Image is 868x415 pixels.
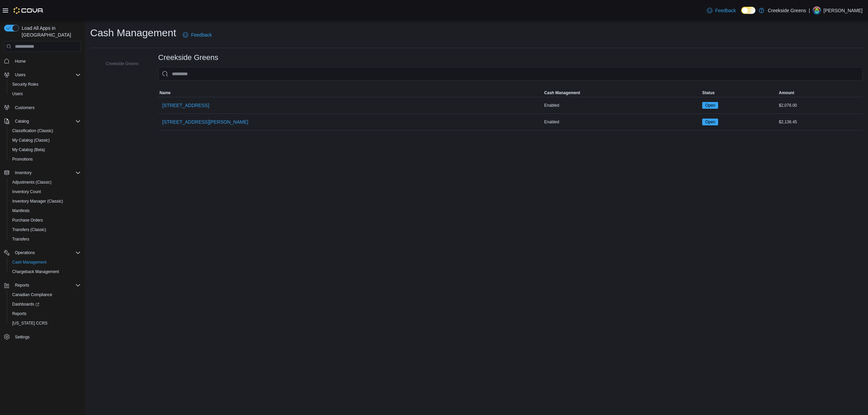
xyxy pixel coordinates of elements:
[701,89,777,97] button: Status
[7,178,83,187] button: Adjustments (Classic)
[9,188,44,196] a: Inventory Count
[1,103,83,112] button: Customers
[1,56,83,66] button: Home
[9,136,81,144] span: My Catalog (Classic)
[12,117,32,125] button: Catalog
[9,235,81,243] span: Transfers
[12,333,32,341] a: Settings
[9,207,32,215] a: Manifests
[162,119,249,125] span: [STREET_ADDRESS][PERSON_NAME]
[15,170,32,175] span: Inventory
[7,215,83,225] button: Purchase Orders
[12,103,81,112] span: Customers
[4,53,81,359] nav: Complex example
[702,102,718,109] span: Open
[7,145,83,154] button: My Catalog (Beta)
[9,310,81,318] span: Reports
[777,101,863,109] div: $2,076.00
[9,268,81,276] span: Chargeback Management
[106,61,139,66] span: Creekside Greens
[12,189,41,194] span: Inventory Count
[7,318,83,328] button: [US_STATE] CCRS
[158,54,218,62] h3: Creekside Greens
[9,319,50,327] a: [US_STATE] CCRS
[12,104,37,112] a: Customers
[158,67,863,81] input: This is a search bar. As you type, the results lower in the page will automatically filter.
[15,105,35,110] span: Customers
[12,138,50,143] span: My Catalog (Classic)
[9,188,81,196] span: Inventory Count
[12,199,63,204] span: Inventory Manager (Classic)
[9,146,81,154] span: My Catalog (Beta)
[1,332,83,342] button: Settings
[12,82,38,87] span: Security Roles
[544,90,580,96] span: Cash Management
[12,57,28,65] a: Home
[12,157,33,162] span: Promotions
[9,80,81,88] span: Security Roles
[7,225,83,234] button: Transfers (Classic)
[705,102,715,108] span: Open
[12,227,46,232] span: Transfers (Classic)
[9,291,81,299] span: Canadian Compliance
[7,206,83,215] button: Manifests
[9,207,81,215] span: Manifests
[19,25,81,38] span: Load All Apps in [GEOGRAPHIC_DATA]
[1,168,83,178] button: Inventory
[191,32,212,38] span: Feedback
[543,89,701,97] button: Cash Management
[9,127,81,135] span: Classification (Classic)
[12,281,32,289] button: Reports
[160,115,251,129] button: [STREET_ADDRESS][PERSON_NAME]
[9,258,81,266] span: Cash Management
[7,80,83,89] button: Security Roles
[9,216,81,224] span: Purchase Orders
[12,311,26,316] span: Reports
[9,216,46,224] a: Purchase Orders
[9,268,62,276] a: Chargeback Management
[15,250,35,255] span: Operations
[779,90,794,96] span: Amount
[12,302,39,307] span: Dashboards
[704,4,738,17] a: Feedback
[9,127,56,135] a: Classification (Classic)
[7,299,83,309] a: Dashboards
[12,320,47,326] span: [US_STATE] CCRS
[12,169,34,177] button: Inventory
[543,118,701,126] div: Enabled
[7,257,83,267] button: Cash Management
[12,249,38,257] button: Operations
[9,155,81,163] span: Promotions
[702,90,715,96] span: Status
[768,6,806,15] p: Creekside Greens
[12,128,53,133] span: Classification (Classic)
[702,119,718,125] span: Open
[7,234,83,244] button: Transfers
[813,6,821,15] div: Pat McCaffrey
[9,310,29,318] a: Reports
[7,290,83,299] button: Canadian Compliance
[715,7,736,14] span: Feedback
[12,208,29,213] span: Manifests
[7,309,83,318] button: Reports
[9,258,49,266] a: Cash Management
[12,57,81,65] span: Home
[15,334,29,340] span: Settings
[1,117,83,126] button: Catalog
[9,90,81,98] span: Users
[1,248,83,257] button: Operations
[9,146,48,154] a: My Catalog (Beta)
[12,217,43,223] span: Purchase Orders
[9,197,66,205] a: Inventory Manager (Classic)
[777,118,863,126] div: $2,136.45
[9,300,42,308] a: Dashboards
[12,71,28,79] button: Users
[7,196,83,206] button: Inventory Manager (Classic)
[15,283,29,288] span: Reports
[12,260,46,265] span: Cash Management
[777,89,863,97] button: Amount
[12,180,52,185] span: Adjustments (Classic)
[7,154,83,164] button: Promotions
[160,99,212,112] button: [STREET_ADDRESS]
